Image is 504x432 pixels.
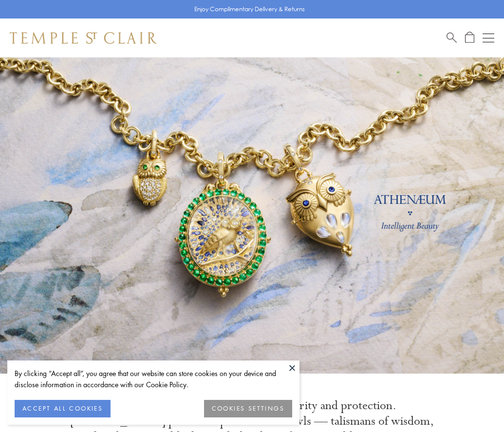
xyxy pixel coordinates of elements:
[15,368,292,390] div: By clicking “Accept all”, you agree that our website can store cookies on your device and disclos...
[15,400,111,417] button: ACCEPT ALL COOKIES
[483,32,494,44] button: Open navigation
[447,32,457,44] a: Search
[10,32,157,44] img: Temple St. Clair
[204,400,292,417] button: COOKIES SETTINGS
[465,32,474,44] a: Open Shopping Bag
[194,4,305,14] p: Enjoy Complimentary Delivery & Returns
